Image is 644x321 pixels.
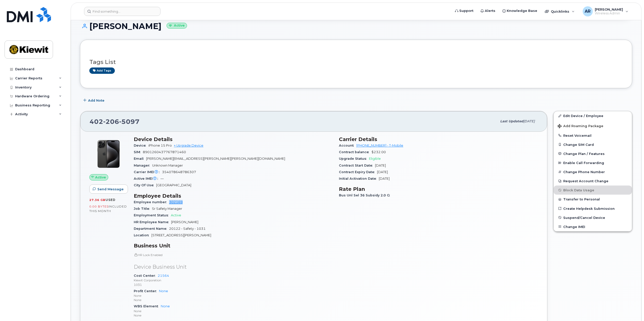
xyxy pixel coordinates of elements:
h3: Tags List [89,59,623,65]
a: Alerts [477,6,499,16]
h3: Rate Plan [339,186,538,192]
button: Change IMEI [554,222,632,231]
span: Employment Status [134,213,171,217]
span: 5097 [119,118,140,125]
div: Amanda Reidler [579,6,632,16]
span: AR [585,8,591,14]
button: Transfer to Personal [554,195,632,204]
span: [STREET_ADDRESS][PERSON_NAME] [151,233,211,237]
span: Add Note [88,98,104,103]
span: Account [339,144,356,147]
small: Active [167,23,187,29]
span: Active [95,175,106,180]
span: Carrier IMEI [134,170,162,174]
a: Create Helpdesk Submission [554,204,632,213]
span: Add Roaming Package [558,124,603,129]
span: [DATE] [379,177,390,180]
span: 402 [90,118,140,125]
span: 20122 - Safety - 1031 [169,227,206,231]
span: Support [459,8,473,13]
a: 21564 [158,274,169,278]
span: Eligible [369,157,381,160]
span: used [105,198,116,202]
span: Last updated [500,119,523,123]
a: + Upgrade Device [174,144,203,147]
p: None [134,313,333,317]
button: Send Message [89,185,128,194]
button: Add Note [80,96,109,105]
span: Manager [134,164,152,167]
span: Profit Center [134,289,159,293]
button: Add Roaming Package [554,121,632,131]
input: Find something... [84,7,160,16]
span: [GEOGRAPHIC_DATA] [156,183,191,187]
span: $232.00 [371,150,386,154]
span: 206 [103,118,119,125]
span: Cost Center [134,274,158,278]
button: Change Plan / Features [554,149,632,158]
span: Initial Activation Date [339,177,379,180]
span: WBS Element [134,304,161,308]
a: Edit Device / Employee [554,111,632,120]
button: Request Account Change [554,176,632,186]
span: Bus Unl Sel 36 Subsidy 2.0 G [339,193,392,197]
p: None [134,298,333,302]
div: Quicklinks [541,6,578,16]
a: Support [451,6,477,16]
h3: Carrier Details [339,136,538,142]
button: Suspend/Cancel Device [554,213,632,222]
span: 0.00 Bytes [89,205,109,208]
button: Block Data Usage [554,186,632,195]
span: 354078648786307 [162,170,196,174]
span: [DATE] [523,119,535,123]
button: Reset Voicemail [554,131,632,140]
span: [DATE] [375,164,386,167]
span: Employee number [134,200,169,204]
span: Suspend/Cancel Device [563,216,605,219]
a: None [159,289,168,293]
span: SIM [134,150,143,154]
a: [PHONE_NUMBER] - T-Mobile [356,144,403,147]
p: Kiewit Corporation [134,278,333,282]
span: [PERSON_NAME] [171,220,198,224]
h1: [PERSON_NAME] [80,22,632,31]
p: HR Lock Enabled [134,253,333,257]
h3: Business Unit [134,243,333,249]
a: Add tags [89,67,115,74]
span: — [160,177,164,180]
a: 302169 [169,200,183,204]
span: Active [171,213,181,217]
span: HR Employee Name [134,220,171,224]
button: Change Phone Number [554,167,632,176]
p: None [134,309,333,313]
iframe: Messenger Launcher [622,299,640,317]
span: Knowledge Base [507,8,537,13]
span: 27.36 GB [89,198,105,202]
h3: Employee Details [134,193,333,199]
p: None [134,293,333,298]
span: Contract balance [339,150,371,154]
span: Send Message [97,187,124,192]
span: Upgrade Status [339,157,369,160]
span: Active IMEI [134,177,160,180]
span: Device [134,144,148,147]
span: Contract Start Date [339,164,375,167]
button: Enable Call Forwarding [554,158,632,167]
span: included this month [89,204,127,213]
h3: Device Details [134,136,333,142]
span: City Of Use [134,183,156,187]
span: Change Plan / Features [563,152,605,155]
span: Alerts [485,8,495,13]
span: iPhone 15 Pro [148,144,172,147]
p: 1031 [134,283,333,287]
span: Job Title [134,207,152,211]
span: Quicklinks [551,9,569,13]
span: Location [134,233,151,237]
img: iPhone_15_Pro_Black.png [93,139,124,169]
p: Device Business Unit [134,263,333,271]
span: Wireless Admin [595,11,623,15]
span: 8901260437767871460 [143,150,186,154]
span: Department Name [134,227,169,231]
span: Unknown Manager [152,164,183,167]
span: Enable Call Forwarding [563,161,604,165]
